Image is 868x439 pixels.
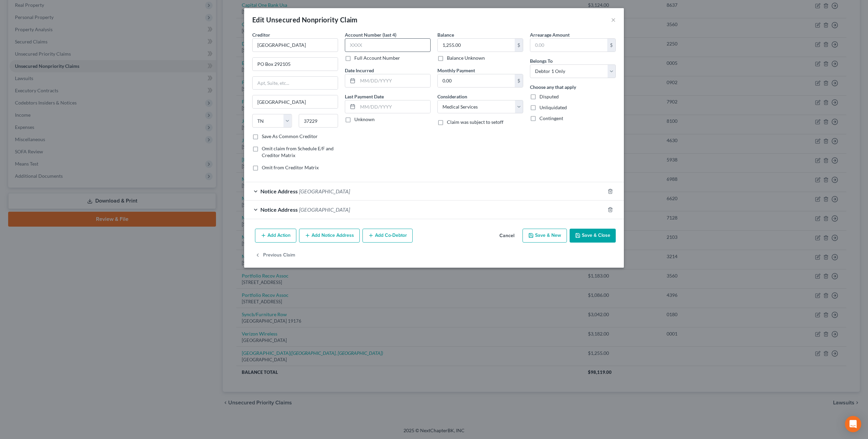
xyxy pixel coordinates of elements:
[607,39,615,52] div: $
[262,146,334,158] span: Omit claim from Schedule E/F and Creditor Matrix
[260,188,298,194] span: Notice Address
[354,55,400,61] label: Full Account Number
[345,38,431,52] input: XXXX
[570,229,616,243] button: Save & Close
[299,188,350,194] span: [GEOGRAPHIC_DATA]
[515,39,523,52] div: $
[299,206,350,213] span: [GEOGRAPHIC_DATA]
[845,416,861,432] div: Open Intercom Messenger
[437,31,454,38] label: Balance
[255,229,296,243] button: Add Action
[252,38,338,52] input: Search creditor by name...
[362,229,413,243] button: Add Co-Debtor
[262,133,318,140] label: Save As Common Creditor
[438,39,515,52] input: 0.00
[255,248,295,262] button: Previous Claim
[437,93,467,100] label: Consideration
[611,16,616,24] button: ×
[252,32,270,38] span: Creditor
[299,114,338,128] input: Enter zip...
[539,94,559,99] span: Disputed
[345,31,396,38] label: Account Number (last 4)
[522,229,567,243] button: Save & New
[354,116,375,123] label: Unknown
[358,100,430,113] input: MM/DD/YYYY
[438,74,515,87] input: 0.00
[253,58,338,71] input: Enter address...
[253,77,338,90] input: Apt, Suite, etc...
[494,229,520,243] button: Cancel
[345,67,374,74] label: Date Incurred
[447,55,485,61] label: Balance Unknown
[358,74,430,87] input: MM/DD/YYYY
[262,165,319,170] span: Omit from Creditor Matrix
[345,93,384,100] label: Last Payment Date
[530,83,576,91] label: Choose any that apply
[437,67,475,74] label: Monthly Payment
[447,119,504,125] span: Claim was subject to setoff
[252,15,358,24] div: Edit Unsecured Nonpriority Claim
[539,104,567,110] span: Unliquidated
[515,74,523,87] div: $
[530,58,553,64] span: Belongs To
[539,115,563,121] span: Contingent
[299,229,360,243] button: Add Notice Address
[260,206,298,213] span: Notice Address
[253,95,338,108] input: Enter city...
[530,39,607,52] input: 0.00
[530,31,570,38] label: Arrearage Amount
